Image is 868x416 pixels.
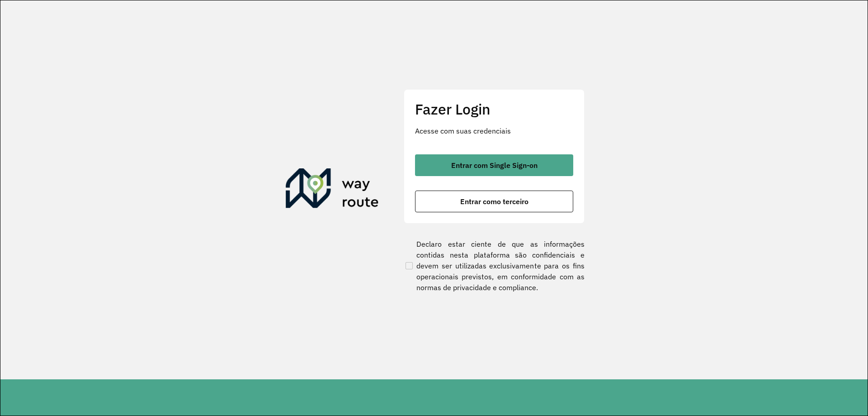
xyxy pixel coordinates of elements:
button: button [415,154,573,176]
label: Declaro estar ciente de que as informações contidas nesta plataforma são confidenciais e devem se... [404,239,585,293]
span: Entrar com Single Sign-on [451,162,538,169]
h2: Fazer Login [415,100,573,118]
span: Entrar como terceiro [460,198,528,205]
img: Roteirizador AmbevTech [286,168,379,212]
p: Acesse com suas credenciais [415,125,573,136]
button: button [415,191,573,212]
